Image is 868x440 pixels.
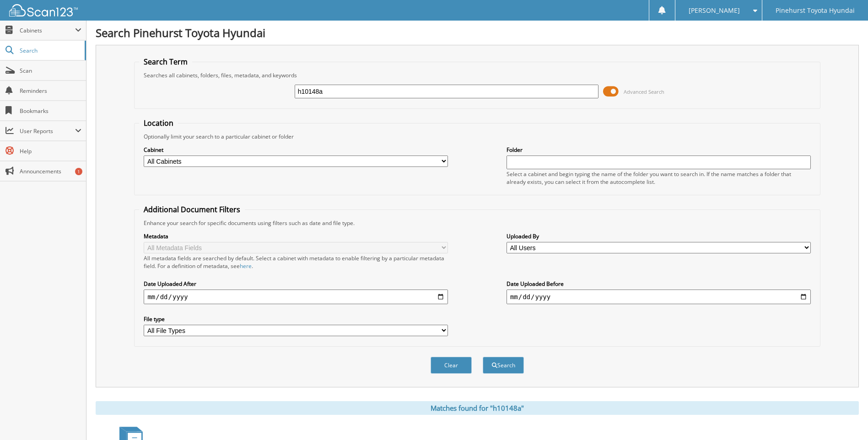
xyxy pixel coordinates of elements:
[144,232,448,240] label: Metadata
[20,67,81,75] span: Scan
[9,4,78,16] img: scan123-logo-white.svg
[240,262,252,270] a: here
[75,168,82,175] div: 1
[20,47,80,54] span: Search
[20,127,75,135] span: User Reports
[139,219,815,227] div: Enhance your search for specific documents using filters such as date and file type.
[139,133,815,140] div: Optionally limit your search to a particular cabinet or folder
[144,315,448,323] label: File type
[20,167,81,175] span: Announcements
[96,401,859,415] div: Matches found for "h10148a"
[507,290,811,304] input: end
[96,25,859,40] h1: Search Pinehurst Toyota Hyundai
[139,71,815,79] div: Searches all cabinets, folders, files, metadata, and keywords
[144,290,448,304] input: start
[20,27,75,34] span: Cabinets
[776,8,855,13] span: Pinehurst Toyota Hyundai
[507,280,811,288] label: Date Uploaded Before
[431,357,472,374] button: Clear
[144,254,448,270] div: All metadata fields are searched by default. Select a cabinet with metadata to enable filtering b...
[139,57,192,67] legend: Search Term
[507,232,811,240] label: Uploaded By
[139,204,245,215] legend: Additional Document Filters
[507,170,811,186] div: Select a cabinet and begin typing the name of the folder you want to search in. If the name match...
[139,118,178,128] legend: Location
[20,147,81,155] span: Help
[144,146,448,154] label: Cabinet
[20,107,81,115] span: Bookmarks
[689,8,740,13] span: [PERSON_NAME]
[507,146,811,154] label: Folder
[144,280,448,288] label: Date Uploaded After
[20,87,81,95] span: Reminders
[624,88,664,95] span: Advanced Search
[483,357,524,374] button: Search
